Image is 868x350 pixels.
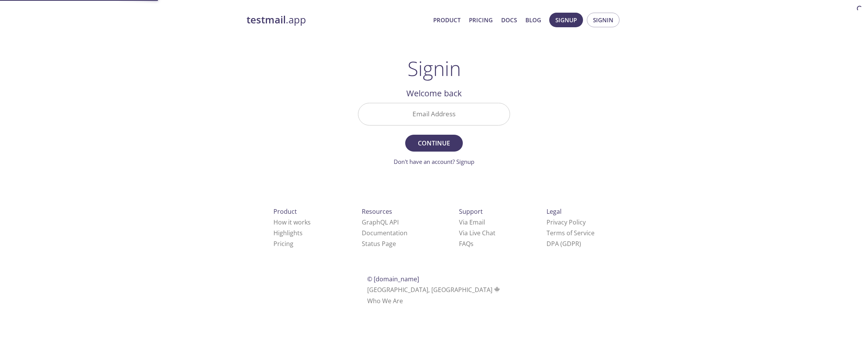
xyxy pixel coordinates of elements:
h2: Welcome back [358,87,510,100]
span: Support [459,207,483,216]
a: GraphQL API [362,218,399,226]
a: Docs [501,15,517,25]
a: DPA (GDPR) [547,239,581,248]
button: Continue [405,135,463,152]
span: s [470,239,474,248]
span: Product [273,207,297,216]
button: Signup [549,13,583,27]
a: Documentation [362,229,407,237]
button: Signin [587,13,620,27]
a: Privacy Policy [547,218,586,226]
a: Via Email [459,218,485,226]
a: Status Page [362,239,396,248]
span: Continue [414,138,454,149]
a: Pricing [469,15,493,25]
a: Blog [525,15,541,25]
span: Legal [547,207,562,216]
a: Terms of Service [547,229,595,237]
a: Pricing [273,239,293,248]
span: Resources [362,207,392,216]
strong: testmail [247,13,286,26]
a: Product [433,15,461,25]
a: Via Live Chat [459,229,495,237]
a: testmail.app [247,13,427,26]
a: FAQ [459,239,474,248]
a: Don't have an account? Signup [394,158,474,165]
h1: Signin [407,57,461,80]
span: Signin [593,15,613,25]
span: © [DOMAIN_NAME] [367,275,419,283]
a: Highlights [273,229,303,237]
span: Signup [555,15,577,25]
a: How it works [273,218,311,226]
a: Who We Are [367,297,403,305]
span: [GEOGRAPHIC_DATA], [GEOGRAPHIC_DATA] [367,286,501,294]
